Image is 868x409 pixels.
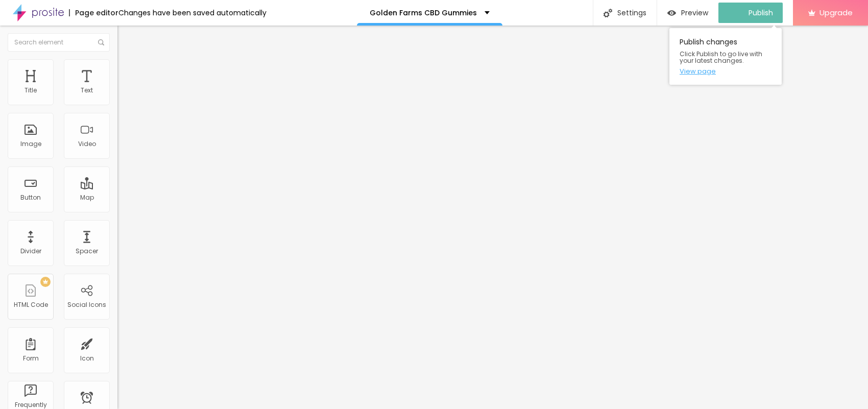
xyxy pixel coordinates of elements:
[819,8,853,17] span: Upgrade
[8,33,110,52] input: Search element
[20,140,41,148] div: Image
[67,301,106,308] div: Social Icons
[669,28,782,85] div: Publish changes
[20,194,41,201] div: Button
[117,26,868,409] iframe: Editor
[118,9,267,16] div: Changes have been saved automatically
[370,9,477,16] p: Golden Farms CBD Gummies
[98,39,104,45] img: Icone
[76,248,98,255] div: Spacer
[718,3,783,23] button: Publish
[667,9,676,17] img: view-1.svg
[80,355,94,362] div: Icon
[749,9,773,17] span: Publish
[604,9,612,17] img: Icone
[78,140,96,148] div: Video
[80,194,94,201] div: Map
[81,87,93,94] div: Text
[23,355,39,362] div: Form
[69,9,118,16] div: Page editor
[25,87,37,94] div: Title
[681,9,708,17] span: Preview
[657,3,718,23] button: Preview
[680,51,771,64] span: Click Publish to go live with your latest changes.
[14,301,48,308] div: HTML Code
[680,68,771,75] a: View page
[20,248,41,255] div: Divider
